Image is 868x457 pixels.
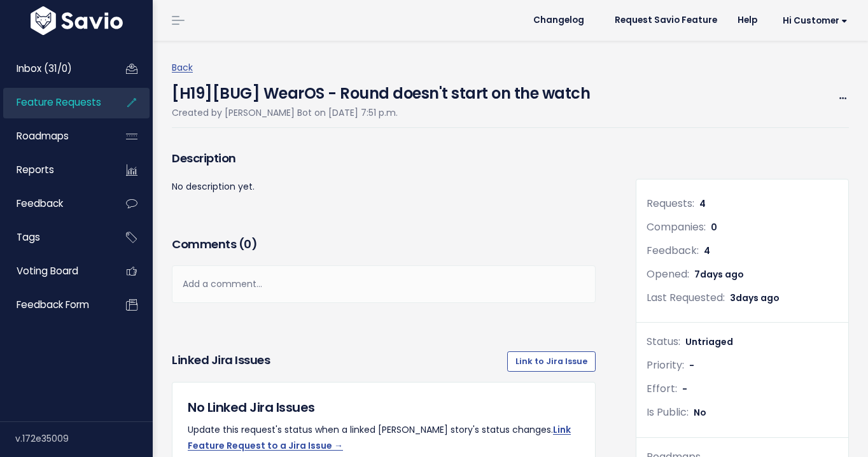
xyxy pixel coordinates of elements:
h3: Linked Jira issues [172,351,270,372]
span: Last Requested: [647,290,725,305]
a: Hi Customer [767,11,858,31]
span: Inbox (31/0) [17,62,72,75]
a: Voting Board [3,257,106,286]
a: Inbox (31/0) [3,54,106,83]
span: Untriaged [685,335,733,348]
span: - [682,383,687,395]
span: 7 [694,268,744,281]
span: Feedback [17,197,63,210]
a: Link to Jira Issue [507,351,596,372]
h3: Description [172,150,596,167]
span: 3 [730,292,780,304]
span: days ago [736,292,780,304]
h3: Comments ( ) [172,236,596,253]
div: v.172e35009 [15,422,153,455]
a: Request Savio Feature [605,11,727,30]
span: Companies: [647,220,706,234]
a: Feedback form [3,290,106,320]
p: Update this request's status when a linked [PERSON_NAME] story's status changes. [188,422,580,454]
span: Is Public: [647,405,689,419]
span: 4 [699,197,706,210]
span: days ago [700,268,744,281]
span: Roadmaps [17,129,69,143]
h4: [H19][BUG] WearOS - Round doesn't start on the watch [172,76,590,105]
a: Feedback [3,189,106,218]
p: No description yet. [172,179,596,195]
span: 4 [704,244,710,257]
span: Hi Customer [783,16,848,25]
span: Tags [17,230,40,244]
span: Feature Requests [17,95,101,109]
span: No [694,406,706,419]
span: Reports [17,163,54,176]
a: Tags [3,223,106,252]
span: Priority: [647,358,684,372]
span: Status: [647,334,680,349]
span: Voting Board [17,264,78,278]
span: Opened: [647,267,689,281]
a: Roadmaps [3,122,106,151]
span: Feedback: [647,243,699,258]
span: Feedback form [17,298,89,311]
span: 0 [711,221,717,234]
span: Changelog [533,16,584,25]
span: Effort: [647,381,677,396]
a: Back [172,61,193,74]
span: Requests: [647,196,694,211]
a: Feature Requests [3,88,106,117]
span: - [689,359,694,372]
img: logo-white.9d6f32f41409.svg [27,6,126,35]
a: Reports [3,155,106,185]
div: Add a comment... [172,265,596,303]
h5: No Linked Jira Issues [188,398,580,417]
span: 0 [244,236,251,252]
span: Created by [PERSON_NAME] Bot on [DATE] 7:51 p.m. [172,106,398,119]
a: Help [727,11,767,30]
